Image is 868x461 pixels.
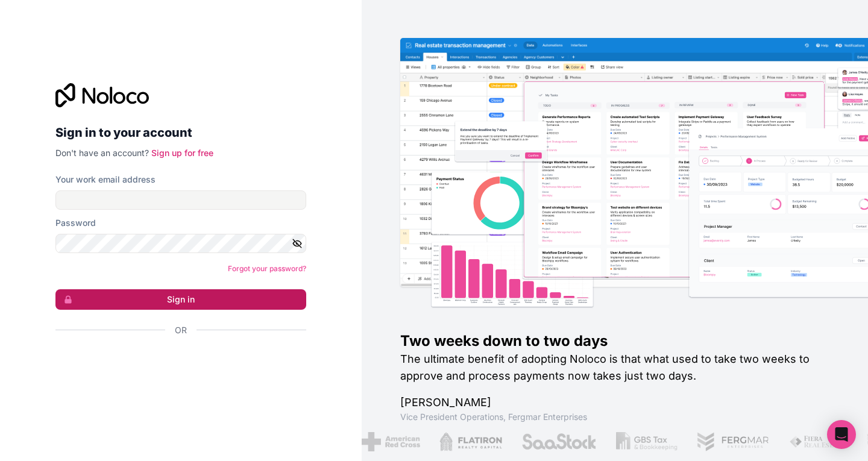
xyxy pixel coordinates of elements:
[696,432,770,451] img: /assets/fergmar-CudnrXN5.png
[49,350,303,376] iframe: Botón Iniciar sesión con Google
[439,432,502,451] img: /assets/flatiron-C8eUkumj.png
[175,324,187,336] span: Or
[827,420,856,449] div: Open Intercom Messenger
[55,217,96,229] label: Password
[55,174,156,186] label: Your work email address
[400,411,829,423] h1: Vice President Operations , Fergmar Enterprises
[362,432,420,451] img: /assets/american-red-cross-BAupjrZR.png
[55,289,306,310] button: Sign in
[55,234,306,253] input: Password
[151,148,213,158] a: Sign up for free
[400,394,829,411] h1: [PERSON_NAME]
[55,190,306,210] input: Email address
[55,148,149,158] span: Don't have an account?
[616,432,678,451] img: /assets/gbstax-C-GtDUiK.png
[55,122,306,143] h2: Sign in to your account
[521,432,597,451] img: /assets/saastock-C6Zbiodz.png
[400,351,829,384] h2: The ultimate benefit of adopting Noloco is that what used to take two weeks to approve and proces...
[789,432,846,451] img: /assets/fiera-fwj2N5v4.png
[400,331,829,351] h1: Two weeks down to two days
[228,264,306,273] a: Forgot your password?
